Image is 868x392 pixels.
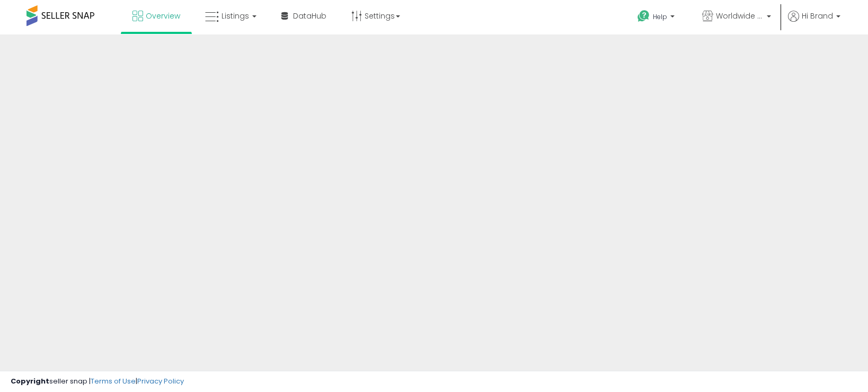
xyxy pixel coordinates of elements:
[222,11,249,21] span: Listings
[637,10,650,23] i: Get Help
[137,376,184,386] a: Privacy Policy
[716,11,764,21] span: Worldwide Nutrition
[788,11,840,34] a: Hi Brand
[11,377,184,387] div: seller snap | |
[629,2,685,34] a: Help
[11,376,49,386] strong: Copyright
[146,11,180,21] span: Overview
[293,11,326,21] span: DataHub
[802,11,833,21] span: Hi Brand
[91,376,136,386] a: Terms of Use
[653,12,667,21] span: Help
